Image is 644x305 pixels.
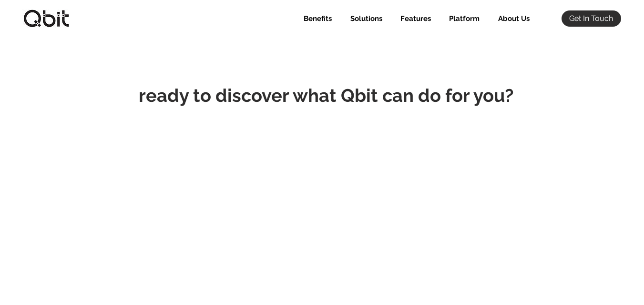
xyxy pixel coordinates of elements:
[299,10,337,27] p: Benefits
[487,10,537,27] a: About Us
[396,10,436,27] p: Features
[438,10,487,27] div: Platform
[569,13,613,24] span: Get In Touch
[562,10,621,27] a: Get In Touch
[292,10,537,27] nav: Site
[22,10,70,28] img: qbitlogo-border.jpg
[346,10,387,27] p: Solutions
[493,10,534,27] p: About Us
[596,259,644,305] iframe: Chat Widget
[139,85,513,106] span: ready to discover what Qbit can do for you?
[339,10,389,27] div: Solutions
[444,10,484,27] p: Platform
[389,10,438,27] div: Features
[292,10,339,27] a: Benefits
